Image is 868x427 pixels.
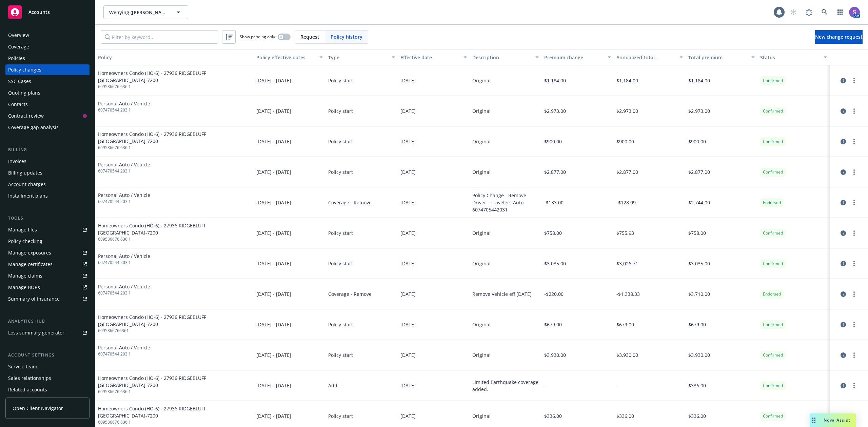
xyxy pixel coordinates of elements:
[616,77,638,84] span: $1,184.00
[400,412,416,420] span: [DATE]
[254,49,325,65] button: Policy effective dates
[5,236,90,247] a: Policy checking
[98,313,251,328] span: Homeowners Condo (HO-6) - 27936 RIDGEBLUFF [GEOGRAPHIC_DATA]-7200
[98,145,251,151] span: 609586676 636 1
[5,53,90,64] a: Policies
[616,199,636,206] span: -$128.09
[98,107,150,113] span: 607470544 203 1
[8,190,48,201] div: Installment plans
[688,229,706,237] span: $758.00
[5,215,90,222] div: Tools
[688,199,710,206] span: $2,744.00
[472,351,491,359] div: Original
[544,77,566,84] span: $1,184.00
[328,54,387,61] div: Type
[300,33,319,40] span: Request
[400,229,416,237] span: [DATE]
[5,259,90,270] a: Manage certificates
[763,139,783,145] span: Confirmed
[103,5,188,19] button: Wenying ([PERSON_NAME]) [PERSON_NAME]
[5,373,90,384] a: Sales relationships
[763,352,783,358] span: Confirmed
[850,321,858,329] a: more
[850,199,858,207] a: more
[5,76,90,87] a: SSC Cases
[328,351,353,359] span: Policy start
[5,282,90,293] a: Manage BORs
[839,168,847,176] a: circleInformation
[815,34,863,40] span: New change request
[787,5,800,19] a: Start snowing
[8,87,40,98] div: Quoting plans
[824,417,850,423] span: Nova Assist
[328,321,353,328] span: Policy start
[98,328,251,334] span: 6095866766361
[5,247,90,258] span: Manage exposures
[763,261,783,267] span: Confirmed
[472,107,491,115] div: Original
[850,229,858,237] a: more
[5,110,90,121] a: Contract review
[400,382,416,389] span: [DATE]
[328,168,353,176] span: Policy start
[101,30,218,44] input: Filter by keyword...
[763,108,783,114] span: Confirmed
[5,167,90,178] a: Billing updates
[256,77,291,84] span: [DATE] - [DATE]
[8,53,25,64] div: Policies
[8,373,51,384] div: Sales relationships
[400,168,416,176] span: [DATE]
[472,321,491,328] div: Original
[240,34,275,40] span: Show pending only
[98,161,150,168] span: Personal Auto / Vehicle
[256,199,291,206] span: [DATE] - [DATE]
[5,318,90,325] div: Analytics hub
[544,54,603,61] div: Premium change
[472,260,491,267] div: Original
[400,138,416,145] span: [DATE]
[256,168,291,176] span: [DATE] - [DATE]
[5,99,90,110] a: Contacts
[850,382,858,390] a: more
[256,54,315,61] div: Policy effective dates
[331,33,362,40] span: Policy history
[5,179,90,190] a: Account charges
[763,322,783,328] span: Confirmed
[850,260,858,268] a: more
[328,138,353,145] span: Policy start
[688,168,710,176] span: $2,877.00
[328,290,372,298] span: Coverage - Remove
[839,107,847,115] a: circleInformation
[833,5,847,19] a: Switch app
[472,138,491,145] div: Original
[616,351,638,359] span: $3,930.00
[256,351,291,359] span: [DATE] - [DATE]
[815,30,863,44] a: New change request
[5,361,90,372] a: Service team
[818,5,831,19] a: Search
[810,413,856,427] button: Nova Assist
[839,351,847,359] a: circleInformation
[544,290,564,298] span: -$220.00
[850,351,858,359] a: more
[850,138,858,146] a: more
[328,260,353,267] span: Policy start
[8,224,37,235] div: Manage files
[400,351,416,359] span: [DATE]
[544,412,562,420] span: $336.00
[763,413,783,419] span: Confirmed
[839,290,847,298] a: circleInformation
[5,87,90,98] a: Quoting plans
[5,146,90,153] div: Billing
[5,190,90,201] a: Installment plans
[688,412,706,420] span: $336.00
[839,77,847,85] a: circleInformation
[544,321,562,328] span: $679.00
[541,49,613,65] button: Premium change
[544,199,564,206] span: -$133.00
[400,290,416,298] span: [DATE]
[5,293,90,304] a: Summary of insurance
[256,321,291,328] span: [DATE] - [DATE]
[328,199,372,206] span: Coverage - Remove
[544,229,562,237] span: $758.00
